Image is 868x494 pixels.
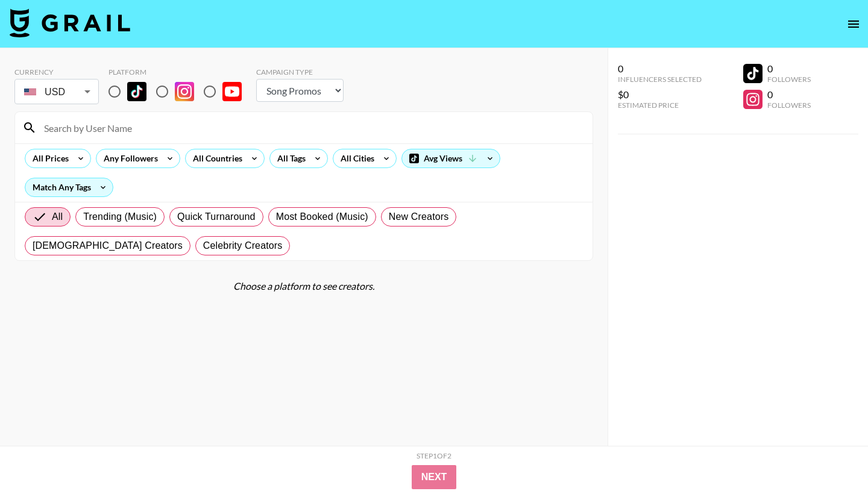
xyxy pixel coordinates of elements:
[10,8,130,37] img: Grail Talent
[186,149,245,167] div: All Countries
[417,451,451,460] div: Step 1 of 2
[108,67,251,77] div: Platform
[618,63,702,75] div: 0
[767,89,811,101] div: 0
[276,210,368,224] span: Most Booked (Music)
[412,465,457,489] button: Next
[127,82,146,101] img: TikTok
[618,89,702,101] div: $0
[83,210,157,224] span: Trending (Music)
[389,210,449,224] span: New Creators
[96,149,160,167] div: Any Followers
[14,67,99,77] div: Currency
[767,75,811,84] div: Followers
[37,118,585,137] input: Search by User Name
[767,101,811,110] div: Followers
[33,239,183,253] span: [DEMOGRAPHIC_DATA] Creators
[25,178,113,196] div: Match Any Tags
[767,63,811,75] div: 0
[841,12,866,36] button: open drawer
[618,75,702,84] div: Influencers Selected
[222,82,242,101] img: YouTube
[402,149,500,167] div: Avg Views
[203,239,283,253] span: Celebrity Creators
[14,280,593,292] div: Choose a platform to see creators.
[52,210,63,224] span: All
[808,434,854,480] iframe: Drift Widget Chat Controller
[177,210,256,224] span: Quick Turnaround
[25,149,71,167] div: All Prices
[618,101,702,110] div: Estimated Price
[175,82,194,101] img: Instagram
[270,149,308,167] div: All Tags
[333,149,377,167] div: All Cities
[17,81,96,102] div: USD
[256,67,344,77] div: Campaign Type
